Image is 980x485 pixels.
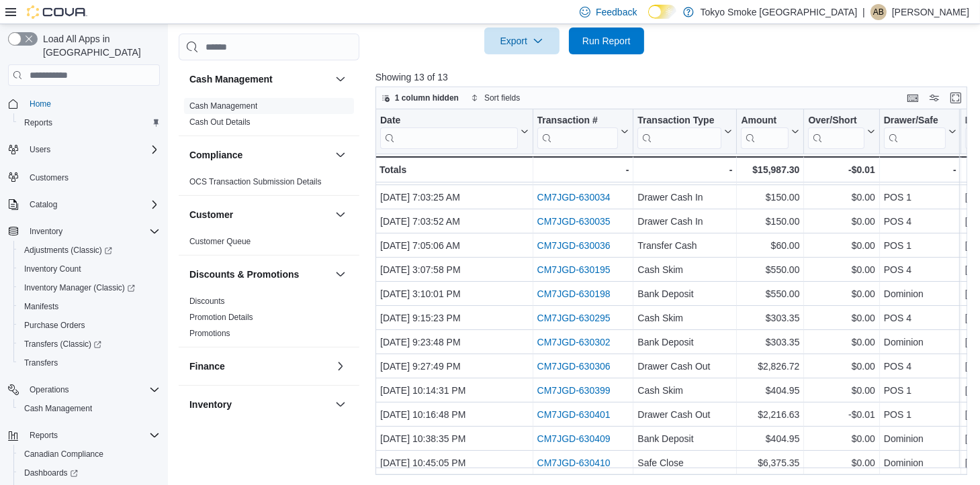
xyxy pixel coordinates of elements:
[189,360,330,373] button: Finance
[741,115,789,127] div: Amount
[808,334,875,350] div: $0.00
[537,216,610,227] a: CM7JGD-630035
[13,113,165,132] button: Reports
[537,433,610,444] a: CM7JGD-630409
[19,400,97,417] a: Cash Management
[484,93,520,103] span: Sort fields
[13,354,165,372] button: Transfers
[3,426,165,445] button: Reports
[19,280,140,296] a: Inventory Manager (Classic)
[808,115,864,149] div: Over/Short
[3,380,165,399] button: Operations
[3,140,165,159] button: Users
[179,174,359,195] div: Compliance
[741,115,789,149] div: Amount
[13,335,165,354] a: Transfers (Classic)
[537,361,610,372] a: CM7JGD-630306
[27,5,87,19] img: Cova
[375,70,974,84] p: Showing 13 of 13
[808,431,875,447] div: $0.00
[189,208,330,221] button: Customer
[884,407,956,423] div: POS 1
[24,403,92,414] span: Cash Management
[465,90,525,106] button: Sort fields
[189,117,251,127] span: Cash Out Details
[189,313,253,322] a: Promotion Details
[19,242,118,258] a: Adjustments (Classic)
[19,261,87,277] a: Inventory Count
[808,162,875,178] div: -$0.01
[24,197,160,213] span: Catalog
[24,427,63,443] button: Reports
[179,98,359,136] div: Cash Management
[332,266,349,282] button: Discounts & Promotions
[637,115,732,149] button: Transaction Type
[24,95,160,112] span: Home
[189,312,253,323] span: Promotion Details
[741,358,799,374] div: $2,826.72
[884,189,956,205] div: POS 1
[380,407,529,423] div: [DATE] 10:16:48 PM
[884,310,956,326] div: POS 4
[492,28,551,54] span: Export
[24,320,85,331] span: Purchase Orders
[569,28,644,54] button: Run Report
[380,115,518,149] div: Date
[808,189,875,205] div: $0.00
[862,4,865,20] p: |
[741,115,799,149] button: Amount
[3,94,165,113] button: Home
[189,148,242,162] h3: Compliance
[332,396,349,413] button: Inventory
[24,427,160,443] span: Reports
[537,313,610,323] a: CM7JGD-630295
[395,93,459,103] span: 1 column hidden
[30,172,69,183] span: Customers
[741,382,799,398] div: $404.95
[637,431,732,447] div: Bank Deposit
[537,162,629,178] div: -
[24,358,58,368] span: Transfers
[13,316,165,335] button: Purchase Orders
[24,382,75,398] button: Operations
[808,382,875,398] div: $0.00
[537,115,618,127] div: Transaction #
[13,445,165,464] button: Canadian Compliance
[19,465,83,481] a: Dashboards
[892,4,969,20] p: [PERSON_NAME]
[637,189,732,205] div: Drawer Cash In
[19,336,160,352] span: Transfers (Classic)
[13,260,165,278] button: Inventory Count
[926,90,942,106] button: Display options
[332,358,349,374] button: Finance
[380,115,518,127] div: Date
[19,317,160,333] span: Purchase Orders
[808,455,875,471] div: $0.00
[648,5,676,19] input: Dark Mode
[332,71,349,87] button: Cash Management
[884,382,956,398] div: POS 1
[24,301,58,312] span: Manifests
[380,162,529,178] div: Totals
[3,167,165,186] button: Customers
[741,213,799,229] div: $150.00
[24,382,160,398] span: Operations
[537,264,610,275] a: CM7JGD-630195
[380,213,529,229] div: [DATE] 7:03:52 AM
[808,310,875,326] div: $0.00
[637,358,732,374] div: Drawer Cash Out
[741,262,799,278] div: $550.00
[537,192,610,203] a: CM7JGD-630034
[537,385,610,396] a: CM7JGD-630399
[189,268,330,281] button: Discounts & Promotions
[701,4,858,20] p: Tokyo Smoke [GEOGRAPHIC_DATA]
[871,4,887,20] div: Alexa Bereznycky
[884,286,956,302] div: Dominion
[19,317,91,333] a: Purchase Orders
[537,115,618,149] div: Transaction # URL
[637,162,732,178] div: -
[189,398,330,411] button: Inventory
[537,409,610,420] a: CM7JGD-630401
[637,334,732,350] div: Bank Deposit
[24,170,74,186] a: Customers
